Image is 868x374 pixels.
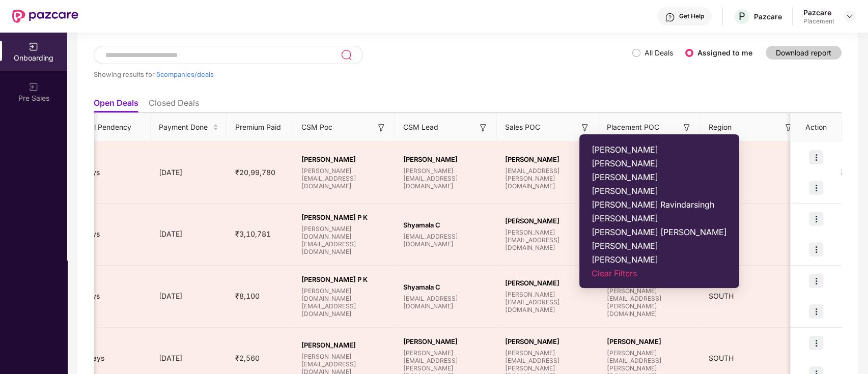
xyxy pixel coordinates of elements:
span: [PERSON_NAME][DOMAIN_NAME][EMAIL_ADDRESS][DOMAIN_NAME] [301,287,387,318]
img: svg+xml;base64,PHN2ZyB3aWR0aD0iMTYiIGhlaWdodD0iMTYiIHZpZXdCb3g9IjAgMCAxNiAxNiIgZmlsbD0ibm9uZSIgeG... [682,123,692,133]
span: ₹8,100 [227,292,268,300]
span: ₹3,10,781 [227,229,279,238]
div: Pazcare [754,12,782,21]
span: [PERSON_NAME] [505,337,591,346]
span: [PERSON_NAME] [403,337,489,346]
span: [EMAIL_ADDRESS][DOMAIN_NAME] [403,295,489,310]
span: 5 companies/deals [156,70,214,78]
span: Sales POC [505,122,540,133]
span: [PERSON_NAME] [505,279,591,287]
div: [DATE] [151,291,227,302]
span: [PERSON_NAME][EMAIL_ADDRESS][PERSON_NAME][DOMAIN_NAME] [607,287,692,318]
span: [EMAIL_ADDRESS][PERSON_NAME][DOMAIN_NAME] [505,167,591,190]
span: [PERSON_NAME] [505,217,591,225]
th: Overall Pendency [64,113,151,141]
img: svg+xml;base64,PHN2ZyBpZD0iRHJvcGRvd24tMzJ4MzIiIHhtbG5zPSJodHRwOi8vd3d3LnczLm9yZy8yMDAwL3N2ZyIgd2... [846,12,854,20]
div: 122 days [64,353,151,364]
img: icon [809,212,823,226]
img: svg+xml;base64,PHN2ZyB3aWR0aD0iMTYiIGhlaWdodD0iMTYiIHZpZXdCb3g9IjAgMCAxNiAxNiIgZmlsbD0ibm9uZSIgeG... [478,123,488,133]
span: [PERSON_NAME][EMAIL_ADDRESS][DOMAIN_NAME] [505,228,591,251]
span: Placement POC [607,122,659,133]
li: Open Deals [94,98,138,112]
div: Pazcare [803,8,834,17]
th: Action [791,113,842,141]
div: [DATE] [151,167,227,178]
span: [PERSON_NAME] P K [301,213,387,221]
img: icon [809,181,823,195]
img: New Pazcare Logo [12,10,78,23]
span: [PERSON_NAME] [505,155,591,163]
span: [PERSON_NAME] [403,155,489,163]
span: [PERSON_NAME][EMAIL_ADDRESS][DOMAIN_NAME] [505,291,591,313]
div: SOUTH [701,291,802,302]
label: Assigned to me [697,48,752,57]
li: Closed Deals [149,98,199,112]
div: [DATE] [151,353,227,364]
span: [PERSON_NAME] [607,337,692,346]
span: [PERSON_NAME] [PERSON_NAME] [592,227,727,237]
span: [PERSON_NAME][EMAIL_ADDRESS][DOMAIN_NAME] [403,167,489,190]
span: Shyamala C [403,283,489,291]
span: [PERSON_NAME] P K [301,275,387,283]
img: svg+xml;base64,PHN2ZyB3aWR0aD0iMjAiIGhlaWdodD0iMjAiIHZpZXdCb3g9IjAgMCAyMCAyMCIgZmlsbD0ibm9uZSIgeG... [29,42,39,52]
span: [PERSON_NAME][DOMAIN_NAME][EMAIL_ADDRESS][DOMAIN_NAME] [301,225,387,255]
img: icon [809,304,823,319]
span: [EMAIL_ADDRESS][DOMAIN_NAME] [403,233,489,248]
span: P [739,10,745,22]
div: 39 days [64,228,151,240]
label: All Deals [645,48,673,57]
div: [DATE] [151,228,227,240]
div: Placement [803,17,834,25]
div: SOUTH [701,167,802,178]
div: 55 days [64,291,151,302]
span: [PERSON_NAME] [592,186,727,196]
img: svg+xml;base64,PHN2ZyB3aWR0aD0iMTYiIGhlaWdodD0iMTYiIHZpZXdCb3g9IjAgMCAxNiAxNiIgZmlsbD0ibm9uZSIgeG... [783,123,794,133]
img: svg+xml;base64,PHN2ZyB3aWR0aD0iMjAiIGhlaWdodD0iMjAiIHZpZXdCb3g9IjAgMCAyMCAyMCIgZmlsbD0ibm9uZSIgeG... [29,82,39,92]
span: [PERSON_NAME] [592,254,727,265]
span: [PERSON_NAME] [592,158,727,168]
span: CSM Lead [403,122,438,133]
span: Shyamala C [403,221,489,229]
img: svg+xml;base64,PHN2ZyBpZD0iSGVscC0zMngzMiIgeG1sbnM9Imh0dHA6Ly93d3cudzMub3JnLzIwMDAvc3ZnIiB3aWR0aD... [665,12,675,22]
span: Payment Done [159,122,211,133]
span: [PERSON_NAME] [592,145,727,155]
span: Region [709,122,732,133]
span: CSM Poc [301,122,332,133]
img: svg+xml;base64,PHN2ZyB3aWR0aD0iMTYiIGhlaWdodD0iMTYiIHZpZXdCb3g9IjAgMCAxNiAxNiIgZmlsbD0ibm9uZSIgeG... [376,123,386,133]
button: Download report [766,46,842,60]
span: [PERSON_NAME] [592,172,727,182]
span: [PERSON_NAME][EMAIL_ADDRESS][DOMAIN_NAME] [301,167,387,190]
th: Premium Paid [227,113,293,141]
span: Clear Filters [592,268,727,278]
span: [PERSON_NAME] [592,213,727,223]
img: icon [809,242,823,256]
div: Showing results for [94,70,632,78]
img: svg+xml;base64,PHN2ZyB3aWR0aD0iMTYiIGhlaWdodD0iMTYiIHZpZXdCb3g9IjAgMCAxNiAxNiIgZmlsbD0ibm9uZSIgeG... [580,123,590,133]
div: 17 days [64,167,151,178]
img: svg+xml;base64,PHN2ZyB3aWR0aD0iMjQiIGhlaWdodD0iMjUiIHZpZXdCb3g9IjAgMCAyNCAyNSIgZmlsbD0ibm9uZSIgeG... [341,49,352,61]
div: Get Help [679,12,704,20]
img: icon [809,150,823,164]
span: ₹20,99,780 [227,168,284,177]
span: [PERSON_NAME] [301,341,387,349]
span: [PERSON_NAME] Ravindarsingh [592,199,727,210]
div: SOUTH [701,228,802,240]
th: Payment Done [151,113,227,141]
span: ₹2,560 [227,354,268,362]
img: icon [809,274,823,288]
span: [PERSON_NAME] [592,241,727,251]
span: [PERSON_NAME] [301,155,387,163]
div: SOUTH [701,353,802,364]
img: icon [809,336,823,350]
